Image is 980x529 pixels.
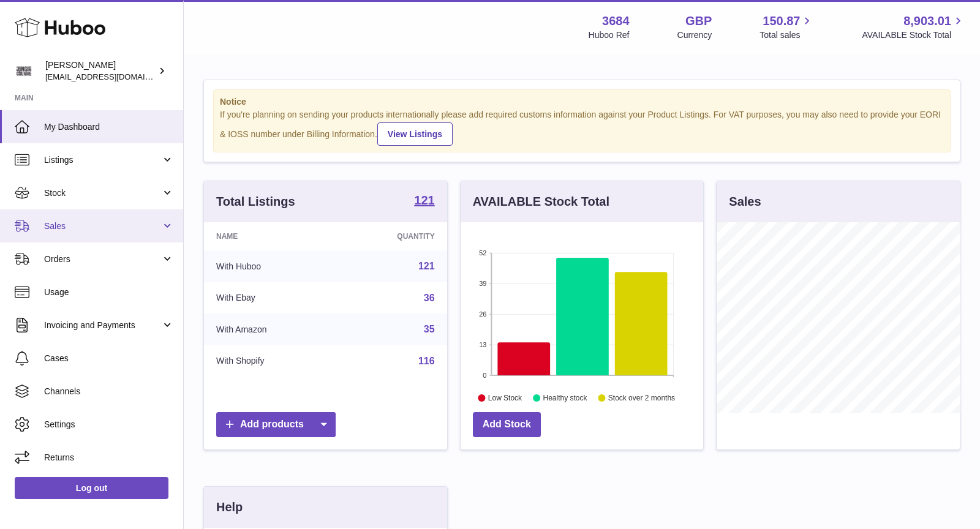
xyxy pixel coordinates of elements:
[44,220,161,232] span: Sales
[414,194,434,209] a: 121
[45,59,156,83] div: [PERSON_NAME]
[473,193,609,210] h3: AVAILABLE Stock Total
[44,287,174,298] span: Usage
[488,394,522,402] text: Low Stock
[479,310,486,318] text: 26
[44,419,174,430] span: Settings
[44,253,161,265] span: Orders
[204,345,337,377] td: With Shopify
[589,29,630,41] div: Huboo Ref
[424,293,435,303] a: 36
[759,13,814,41] a: 150.87 Total sales
[418,261,435,271] a: 121
[473,412,541,437] a: Add Stock
[337,222,447,250] th: Quantity
[204,250,337,282] td: With Huboo
[220,109,944,146] div: If you're planning on sending your products internationally please add required customs informati...
[377,122,453,146] a: View Listings
[479,249,486,257] text: 52
[204,282,337,314] td: With Ebay
[677,29,712,41] div: Currency
[44,320,161,331] span: Invoicing and Payments
[44,353,174,364] span: Cases
[418,356,435,366] a: 116
[763,13,800,29] span: 150.87
[479,280,486,287] text: 39
[216,193,295,210] h3: Total Listings
[602,13,630,29] strong: 3684
[414,194,434,206] strong: 121
[15,62,33,80] img: theinternationalventure@gmail.com
[44,121,174,133] span: My Dashboard
[44,154,161,166] span: Listings
[216,412,336,437] a: Add products
[44,187,161,199] span: Stock
[45,72,180,81] span: [EMAIL_ADDRESS][DOMAIN_NAME]
[862,13,965,41] a: 8,903.01 AVAILABLE Stock Total
[729,193,761,210] h3: Sales
[759,29,814,41] span: Total sales
[862,29,965,41] span: AVAILABLE Stock Total
[479,341,486,348] text: 13
[15,477,168,499] a: Log out
[608,394,675,402] text: Stock over 2 months
[543,394,587,402] text: Healthy stock
[44,452,174,463] span: Returns
[44,386,174,397] span: Channels
[424,324,435,334] a: 35
[685,13,712,29] strong: GBP
[220,96,944,108] strong: Notice
[204,313,337,345] td: With Amazon
[216,499,243,516] h3: Help
[204,222,337,250] th: Name
[903,13,951,29] span: 8,903.01
[483,372,486,379] text: 0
